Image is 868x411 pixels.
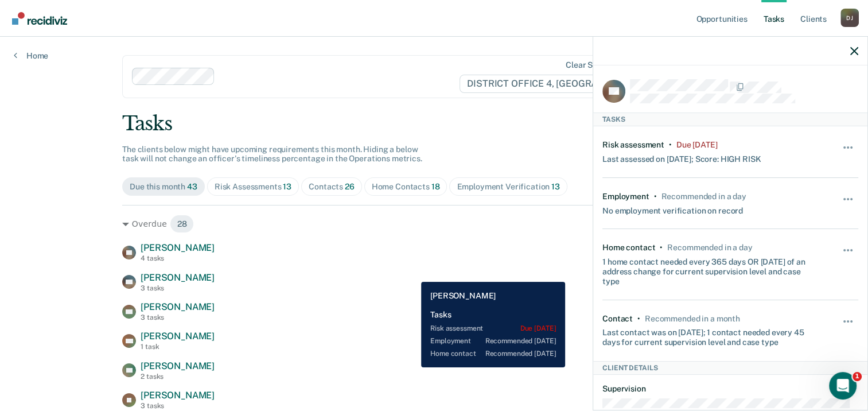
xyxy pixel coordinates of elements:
[309,182,355,192] div: Contacts
[602,253,816,286] div: 1 home contact needed every 365 days OR [DATE] of an address change for current supervision level...
[141,284,215,292] div: 3 tasks
[602,323,816,347] div: Last contact was on [DATE]; 1 contact needed every 45 days for current supervision level and case...
[460,75,665,93] span: DISTRICT OFFICE 4, [GEOGRAPHIC_DATA]
[840,9,859,27] button: Profile dropdown button
[14,51,48,61] a: Home
[345,182,355,191] span: 26
[122,112,746,135] div: Tasks
[122,215,746,233] div: Overdue
[661,192,746,201] div: Recommended in a day
[667,243,752,253] div: Recommended in a day
[840,9,859,27] div: D J
[566,60,663,70] div: Clear supervision officers
[602,314,633,324] div: Contact
[141,390,215,401] span: [PERSON_NAME]
[283,182,291,191] span: 13
[141,402,215,410] div: 3 tasks
[853,372,862,381] span: 1
[645,314,740,324] div: Recommended in a month
[130,182,197,192] div: Due this month
[12,12,67,25] img: Recidiviz
[637,314,640,324] div: •
[660,243,663,253] div: •
[593,361,867,375] div: Client Details
[602,192,649,201] div: Employment
[122,145,422,164] span: The clients below might have upcoming requirements this month. Hiding a below task will not chang...
[141,331,215,342] span: [PERSON_NAME]
[141,313,215,321] div: 3 tasks
[602,384,858,394] dt: Supervision
[431,182,440,191] span: 18
[141,272,215,283] span: [PERSON_NAME]
[141,343,215,351] div: 1 task
[593,113,867,126] div: Tasks
[215,182,291,192] div: Risk Assessments
[829,372,857,400] iframe: Intercom live chat
[141,301,215,312] span: [PERSON_NAME]
[654,192,657,201] div: •
[602,140,664,150] div: Risk assessment
[602,150,761,164] div: Last assessed on [DATE]; Score: HIGH RISK
[170,215,194,233] span: 28
[187,182,197,191] span: 43
[141,373,215,381] div: 2 tasks
[551,182,560,191] span: 13
[602,243,655,253] div: Home contact
[372,182,440,192] div: Home Contacts
[141,242,215,253] span: [PERSON_NAME]
[669,140,672,150] div: •
[141,360,215,371] span: [PERSON_NAME]
[602,201,743,216] div: No employment verification on record
[141,254,215,262] div: 4 tasks
[457,182,559,192] div: Employment Verification
[676,140,718,150] div: Due 11 years ago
